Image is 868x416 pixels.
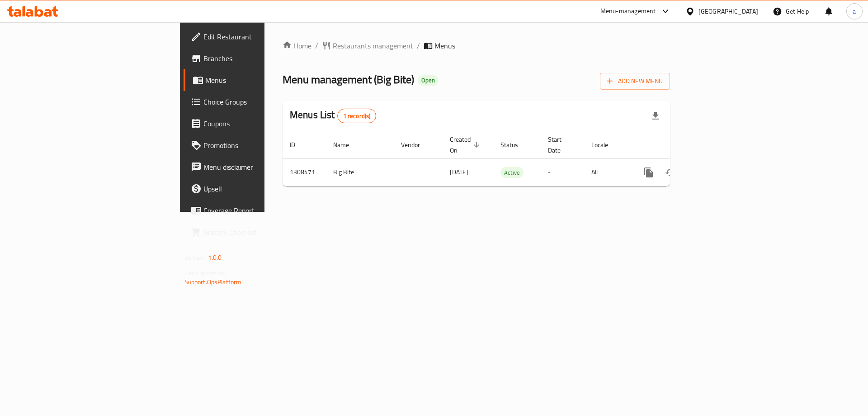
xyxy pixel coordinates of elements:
[500,167,524,178] span: Active
[184,178,325,200] a: Upsell
[584,158,631,186] td: All
[203,183,318,194] span: Upsell
[338,112,376,120] span: 1 record(s)
[184,276,242,288] a: Support.OpsPlatform
[203,118,318,129] span: Coupons
[283,40,670,51] nav: breadcrumb
[184,267,226,279] span: Get support on:
[322,40,413,51] a: Restaurants management
[283,131,732,186] table: enhanced table
[208,252,222,263] span: 1.0.0
[203,31,318,42] span: Edit Restaurant
[203,140,318,151] span: Promotions
[184,200,325,221] a: Coverage Report
[541,158,584,186] td: -
[184,48,325,69] a: Branches
[184,91,325,113] a: Choice Groups
[184,221,325,243] a: Grocery Checklist
[203,162,318,172] span: Menu disclaimer
[203,96,318,107] span: Choice Groups
[450,134,482,156] span: Created On
[418,77,439,84] span: Open
[184,134,325,156] a: Promotions
[337,109,377,123] div: Total records count
[290,108,376,123] h2: Menus List
[203,53,318,64] span: Branches
[853,6,856,16] span: a
[184,113,325,134] a: Coupons
[434,40,455,51] span: Menus
[184,156,325,178] a: Menu disclaimer
[500,139,530,150] span: Status
[184,26,325,48] a: Edit Restaurant
[591,139,620,150] span: Locale
[333,139,361,150] span: Name
[418,75,439,86] div: Open
[203,205,318,216] span: Coverage Report
[184,69,325,91] a: Menus
[283,69,414,90] span: Menu management ( Big Bite )
[500,167,524,178] div: Active
[548,134,573,156] span: Start Date
[290,139,307,150] span: ID
[401,139,432,150] span: Vendor
[600,73,670,90] button: Add New Menu
[203,227,318,238] span: Grocery Checklist
[450,166,468,178] span: [DATE]
[184,252,207,263] span: Version:
[600,6,656,17] div: Menu-management
[660,162,681,183] button: Change Status
[698,6,758,16] div: [GEOGRAPHIC_DATA]
[645,105,666,127] div: Export file
[638,162,660,183] button: more
[326,158,394,186] td: Big Bite
[205,75,318,86] span: Menus
[333,40,413,51] span: Restaurants management
[417,40,420,51] li: /
[607,76,663,87] span: Add New Menu
[631,131,732,159] th: Actions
